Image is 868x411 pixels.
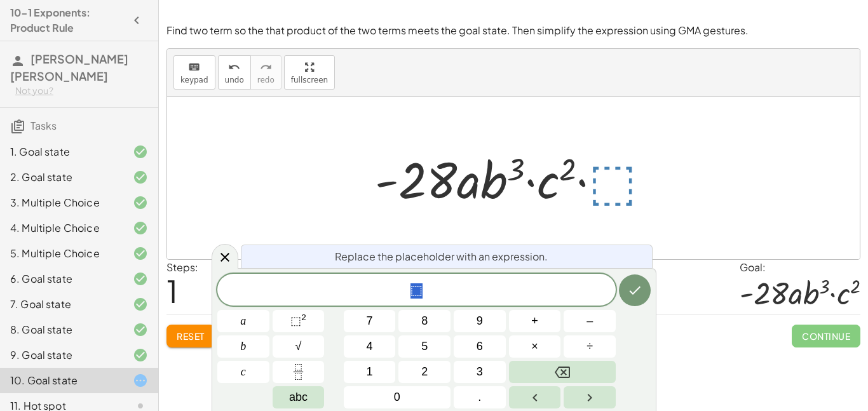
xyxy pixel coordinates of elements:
button: Square root [273,335,325,358]
button: Squared [273,310,325,332]
label: Steps: [166,260,198,274]
div: 6. Goal state [10,271,112,286]
span: 1 [367,363,373,381]
span: + [531,313,538,330]
span: 4 [367,338,373,355]
span: c [241,363,246,381]
span: 5 [421,338,428,355]
button: Backspace [509,361,616,383]
i: Task finished and correct. [133,322,148,337]
button: redoredo [250,55,281,90]
div: Not you? [15,84,148,97]
button: 1 [344,361,396,383]
button: 3 [454,361,506,383]
div: 9. Goal state [10,347,112,363]
span: Replace the placeholder with an expression. [335,249,548,264]
i: Task finished and correct. [133,170,148,185]
button: 9 [454,310,506,332]
div: 8. Goal state [10,322,112,337]
span: ⬚ [410,283,423,299]
button: Alphabet [273,386,325,408]
span: abc [289,389,308,406]
div: 4. Multiple Choice [10,220,112,236]
span: 9 [477,313,483,330]
div: 3. Multiple Choice [10,195,112,210]
button: Divide [564,335,616,358]
button: Plus [509,310,561,332]
span: fullscreen [291,76,328,84]
i: Task started. [133,373,148,388]
div: Goal: [740,260,860,275]
i: Task finished and correct. [133,271,148,286]
span: × [531,338,538,355]
span: 2 [421,363,428,381]
button: Fraction [273,361,325,383]
button: 0 [344,386,451,408]
button: 6 [454,335,506,358]
button: Left arrow [509,386,561,408]
div: 5. Multiple Choice [10,246,112,261]
span: 6 [477,338,483,355]
button: Done [619,274,651,306]
span: 1 [166,271,178,310]
i: keyboard [188,60,200,75]
span: . [478,389,481,406]
button: 4 [344,335,396,358]
span: redo [257,76,275,84]
i: Task finished and correct. [133,246,148,261]
span: ÷ [587,338,593,355]
p: Find two term so the that product of the two terms meets the goal state. Then simplify the expres... [166,24,860,38]
i: Task finished and correct. [133,144,148,159]
div: 2. Goal state [10,170,112,185]
span: 7 [367,313,373,330]
button: 7 [344,310,396,332]
button: a [217,310,269,332]
button: 8 [398,310,451,332]
span: √ [295,338,302,355]
button: fullscreen [284,55,335,90]
div: 10. Goal state [10,373,112,388]
div: 7. Goal state [10,297,112,312]
i: undo [228,60,240,75]
button: 5 [398,335,451,358]
span: undo [225,76,244,84]
button: 2 [398,361,451,383]
span: a [240,313,246,330]
i: redo [260,60,272,75]
button: undoundo [218,55,251,90]
span: 8 [421,313,428,330]
button: keyboardkeypad [173,55,215,90]
span: 3 [477,363,483,381]
span: keypad [180,76,208,84]
button: Times [509,335,561,358]
button: Minus [564,310,616,332]
span: [PERSON_NAME] [PERSON_NAME] [10,51,128,83]
sup: 2 [301,313,306,322]
button: . [454,386,506,408]
span: Tasks [31,119,57,132]
i: Task finished and correct. [133,220,148,236]
i: Task finished and correct. [133,195,148,210]
span: b [240,338,246,355]
button: Right arrow [564,386,616,408]
div: 1. Goal state [10,144,112,159]
i: Task finished and correct. [133,297,148,312]
span: – [587,313,593,330]
button: Reset [166,325,215,347]
h4: 10-1 Exponents: Product Rule [10,5,125,36]
i: Task finished and correct. [133,347,148,363]
span: 0 [394,389,400,406]
span: ⬚ [290,314,301,327]
button: b [217,335,269,358]
button: c [217,361,269,383]
span: Reset [177,330,205,342]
